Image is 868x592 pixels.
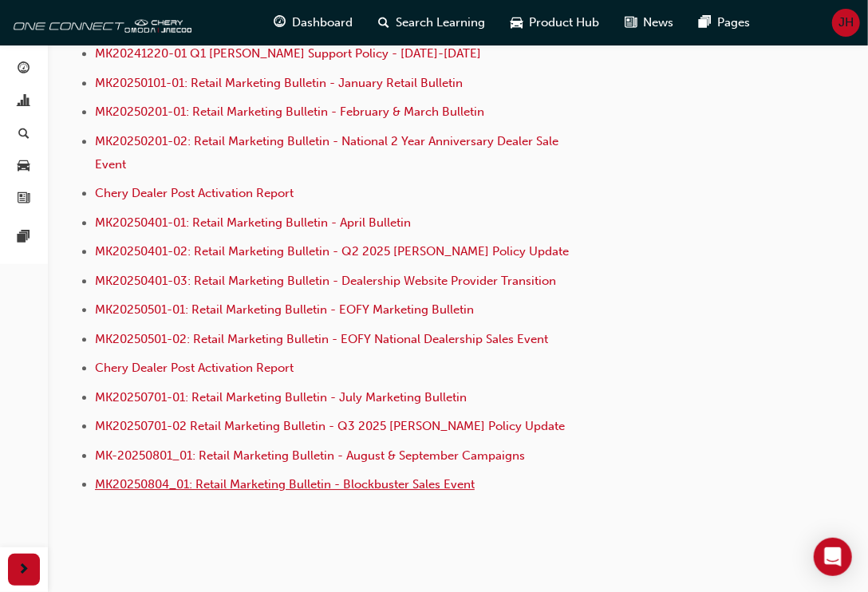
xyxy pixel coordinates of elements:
a: Chery Dealer Post Activation Report [95,186,294,200]
span: guage-icon [18,62,30,77]
span: Pages [717,14,750,32]
span: pages-icon [699,13,711,33]
button: JH [832,9,860,37]
a: MK20250401-03: Retail Marketing Bulletin - Dealership Website Provider Transition [95,274,556,288]
span: chart-icon [18,95,30,109]
a: news-iconNews [612,6,686,39]
a: MK20250701-02 Retail Marketing Bulletin - Q3 2025 [PERSON_NAME] Policy Update [95,419,565,433]
a: MK20250101-01: Retail Marketing Bulletin - January Retail Bulletin [95,76,463,90]
a: MK20241220-01 Q1 [PERSON_NAME] Support Policy - [DATE]-[DATE] [95,46,481,61]
a: MK20250401-01: Retail Marketing Bulletin - April Bulletin [95,215,411,230]
div: Open Intercom Messenger [814,538,852,576]
span: News [643,14,673,32]
a: MK20250501-01: Retail Marketing Bulletin - EOFY Marketing Bulletin [95,302,474,317]
a: MK20250401-02: Retail Marketing Bulletin - Q2 2025 [PERSON_NAME] Policy Update [95,244,569,259]
a: MK20250501-02: Retail Marketing Bulletin - EOFY National Dealership Sales Event [95,332,548,346]
span: JH [838,14,854,32]
span: car-icon [511,13,523,33]
a: MK20250201-01: Retail Marketing Bulletin - February & March Bulletin [95,105,484,119]
a: pages-iconPages [686,6,763,39]
span: next-icon [18,560,30,580]
a: MK20250804_01: Retail Marketing Bulletin - Blockbuster Sales Event [95,477,475,491]
span: Dashboard [292,14,353,32]
span: Product Hub [529,14,599,32]
img: oneconnect [8,6,191,38]
span: news-icon [18,191,30,206]
span: news-icon [625,13,637,33]
span: pages-icon [18,231,30,245]
a: MK20250201-02: Retail Marketing Bulletin - National 2 Year Anniversary Dealer Sale Event [95,134,562,172]
a: search-iconSearch Learning [365,6,498,39]
span: guage-icon [274,13,286,33]
span: Search Learning [396,14,485,32]
span: search-icon [378,13,389,33]
span: car-icon [18,160,30,174]
a: guage-iconDashboard [261,6,365,39]
a: MK-20250801_01: Retail Marketing Bulletin - August & September Campaigns [95,448,525,463]
span: search-icon [18,127,30,141]
a: MK20250701-01: Retail Marketing Bulletin - July Marketing Bulletin [95,390,467,405]
a: Chery Dealer Post Activation Report [95,361,294,375]
a: car-iconProduct Hub [498,6,612,39]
